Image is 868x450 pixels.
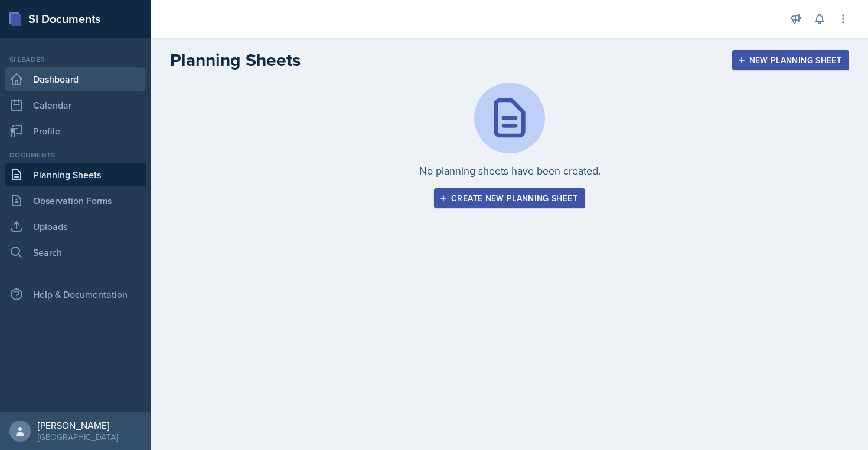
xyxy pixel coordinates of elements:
button: New Planning Sheet [732,50,849,70]
a: Observation Forms [5,189,146,212]
div: Documents [5,150,146,160]
a: Calendar [5,93,146,117]
div: [PERSON_NAME] [38,419,118,431]
a: Profile [5,119,146,143]
div: Help & Documentation [5,283,146,306]
h2: Planning Sheets [170,50,301,71]
div: Create new planning sheet [442,193,577,203]
a: Search [5,241,146,264]
div: [GEOGRAPHIC_DATA] [38,431,118,443]
button: Create new planning sheet [434,188,585,208]
a: Uploads [5,215,146,238]
div: New Planning Sheet [740,55,841,65]
div: Si leader [5,54,146,65]
a: Planning Sheets [5,163,146,186]
p: No planning sheets have been created. [419,163,601,179]
a: Dashboard [5,67,146,91]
